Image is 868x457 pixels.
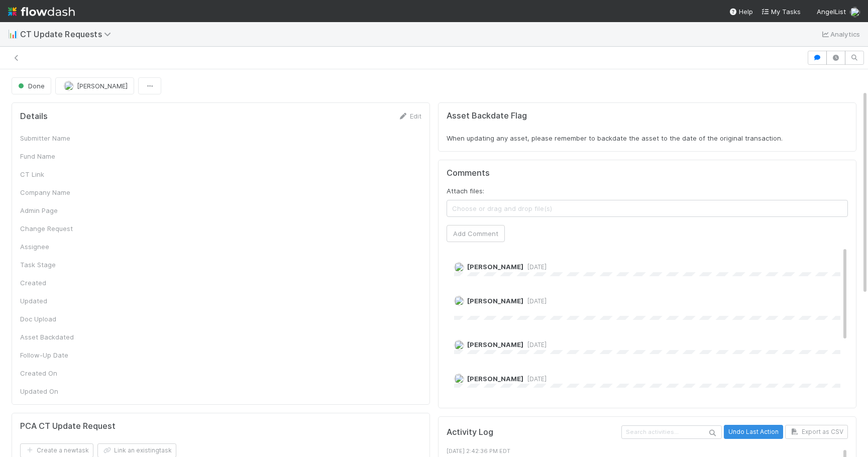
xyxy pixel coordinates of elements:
[398,112,421,120] a: Edit
[467,340,523,349] span: [PERSON_NAME]
[454,374,464,384] img: avatar_55b415e2-df6a-4422-95b4-4512075a58f2.png
[20,187,95,197] div: Company Name
[447,225,505,242] button: Add Comment
[20,242,95,252] div: Assignee
[77,82,128,90] span: [PERSON_NAME]
[724,425,783,439] button: Undo Last Action
[20,133,95,143] div: Submitter Name
[817,8,846,16] span: AngelList
[454,262,464,272] img: avatar_55b415e2-df6a-4422-95b4-4512075a58f2.png
[20,205,95,215] div: Admin Page
[20,386,95,396] div: Updated On
[447,200,847,216] span: Choose or drag and drop file(s)
[467,297,523,305] span: [PERSON_NAME]
[20,111,48,122] h5: Details
[523,375,547,383] span: [DATE]
[523,263,547,271] span: [DATE]
[20,260,95,270] div: Task Stage
[785,425,848,439] button: Export as CSV
[729,7,753,17] div: Help
[467,263,523,271] span: [PERSON_NAME]
[20,332,95,342] div: Asset Backdated
[447,168,848,178] h5: Comments
[523,341,547,349] span: [DATE]
[621,425,722,439] input: Search activities...
[8,30,18,38] span: 📊
[20,296,95,306] div: Updated
[850,7,860,17] img: avatar_ba0ef937-97b0-4cb1-a734-c46f876909ef.png
[16,82,45,90] span: Done
[20,169,95,179] div: CT Link
[447,111,848,121] h5: Asset Backdate Flag
[20,151,95,161] div: Fund Name
[64,81,74,91] img: avatar_55b415e2-df6a-4422-95b4-4512075a58f2.png
[55,77,134,94] button: [PERSON_NAME]
[20,421,116,431] h5: PCA CT Update Request
[8,3,75,20] img: logo-inverted-e16ddd16eac7371096b0.svg
[820,28,860,40] a: Analytics
[523,297,547,305] span: [DATE]
[447,447,848,455] div: [DATE] 2:42:36 PM EDT
[20,368,95,378] div: Created On
[454,340,464,350] img: avatar_55b415e2-df6a-4422-95b4-4512075a58f2.png
[761,8,801,16] span: My Tasks
[761,7,801,17] a: My Tasks
[20,223,95,234] div: Change Request
[12,77,51,94] button: Done
[447,186,484,196] label: Attach files:
[20,29,116,39] span: CT Update Requests
[20,314,95,324] div: Doc Upload
[20,278,95,288] div: Created
[20,350,95,360] div: Follow-Up Date
[454,296,464,306] img: avatar_ba0ef937-97b0-4cb1-a734-c46f876909ef.png
[447,427,619,437] h5: Activity Log
[447,134,783,142] span: When updating any asset, please remember to backdate the asset to the date of the original transa...
[467,375,523,383] span: [PERSON_NAME]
